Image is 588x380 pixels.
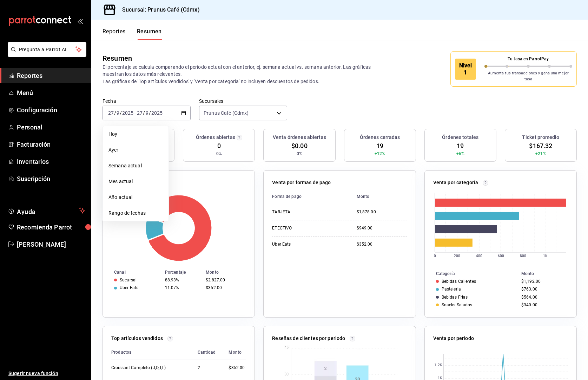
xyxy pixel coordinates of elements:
span: +12% [375,151,385,157]
p: Tu tasa en ParrotPay [484,56,573,62]
span: $0.00 [291,141,308,151]
h3: Ticket promedio [522,134,559,141]
th: Monto [351,189,407,204]
span: [PERSON_NAME] [17,240,85,249]
div: 88.93% [165,278,200,282]
div: Pasteleria [442,287,461,292]
th: Porcentaje [162,268,203,276]
p: Venta por formas de pago [272,179,331,186]
span: / [114,110,116,116]
input: -- [108,110,114,116]
span: Rango de fechas [108,209,163,217]
div: Uber Eats [272,241,342,247]
input: ---- [151,110,163,116]
span: Mes actual [108,178,163,185]
span: Prunus Café (Cdmx) [204,109,249,116]
button: Reportes [103,28,126,40]
text: 1.2K [434,364,442,367]
div: $949.00 [357,225,407,231]
a: Pregunta a Parrot AI [5,51,86,58]
h3: Órdenes abiertas [196,134,235,141]
span: Hoy [108,131,163,138]
span: Recomienda Parrot [17,222,85,232]
p: Aumenta tus transacciones y gana una mejor tasa [484,71,573,82]
span: / [143,110,145,116]
text: 1K [543,254,548,258]
div: Resumen [103,53,132,64]
input: -- [145,110,149,116]
input: -- [116,110,120,116]
div: Nivel 1 [455,59,476,80]
div: Bebidas Calientes [442,279,476,284]
div: 2 [198,365,217,371]
span: $167.32 [529,141,552,151]
span: Facturación [17,140,85,149]
p: El porcentaje se calcula comparando el período actual con el anterior, ej. semana actual vs. sema... [103,64,379,85]
button: Pregunta a Parrot AI [8,42,86,57]
div: navigation tabs [103,28,162,40]
span: - [134,110,136,116]
p: Reseñas de clientes por periodo [272,335,345,342]
div: Croissant Completo (J,Q,T,L) [111,365,181,371]
span: / [149,110,151,116]
span: 0% [216,151,222,157]
div: $352.00 [206,285,243,290]
span: Inventarios [17,157,85,166]
h3: Venta órdenes abiertas [273,134,326,141]
span: Semana actual [108,162,163,169]
button: Resumen [137,28,162,40]
text: 800 [520,254,526,258]
h3: Órdenes cerradas [360,134,400,141]
th: Forma de pago [272,189,351,204]
span: Año actual [108,194,163,201]
div: $340.00 [521,302,565,307]
div: 11.07% [165,285,200,290]
span: 0% [297,151,302,157]
input: ---- [122,110,134,116]
h3: Órdenes totales [442,134,478,141]
div: TARJETA [272,209,342,215]
text: 0 [434,254,436,258]
span: Reportes [17,71,85,80]
span: Pregunta a Parrot AI [19,46,75,53]
div: Snacks Salados [442,302,473,307]
h3: Sucursal: Prunus Café (Cdmx) [117,6,200,14]
span: 19 [376,141,383,151]
th: Monto [223,345,246,360]
th: Cantidad [192,345,223,360]
div: $564.00 [521,295,565,300]
text: 400 [476,254,482,258]
div: Uber Eats [120,285,138,290]
th: Productos [111,345,192,360]
p: Venta por periodo [433,335,474,342]
th: Monto [203,268,255,276]
p: Top artículos vendidos [111,335,163,342]
span: +21% [535,151,546,157]
text: 600 [497,254,504,258]
div: $352.00 [229,365,246,371]
span: Ayer [108,146,163,154]
span: Suscripción [17,174,85,184]
div: EFECTIVO [272,225,342,231]
label: Fecha [103,99,191,104]
p: Venta por categoría [433,179,478,186]
span: Menú [17,88,85,98]
span: / [120,110,122,116]
div: $352.00 [357,241,407,247]
span: Sugerir nueva función [8,370,85,377]
div: Sucursal [120,278,137,282]
span: Personal [17,122,85,132]
th: Categoría [425,270,518,278]
button: open_drawer_menu [77,18,83,24]
div: Bebidas Frias [442,295,468,300]
span: Configuración [17,105,85,115]
input: -- [137,110,143,116]
span: Ayuda [17,206,76,215]
th: Canal [103,268,162,276]
span: 0 [217,141,221,151]
span: +6% [456,151,464,157]
span: 19 [457,141,464,151]
div: $2,827.00 [206,278,243,282]
div: $1,192.00 [521,279,565,284]
label: Sucursales [199,99,287,104]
